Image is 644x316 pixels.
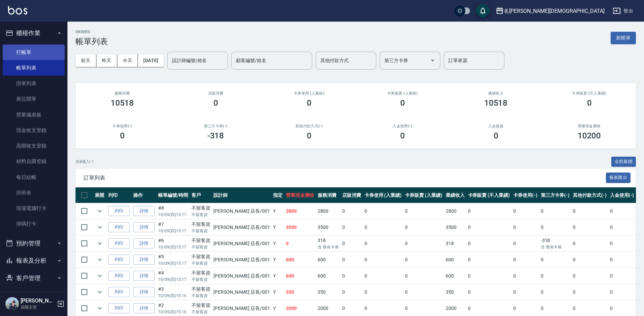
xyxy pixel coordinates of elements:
h3: 10518 [484,98,508,108]
p: 不留客資 [192,293,210,299]
h3: 0 [400,98,405,108]
button: 名[PERSON_NAME][DEMOGRAPHIC_DATA] [493,4,607,18]
td: 0 [608,203,636,219]
td: 0 [608,268,636,284]
td: 0 [511,203,539,219]
a: 帳單列表 [3,60,65,76]
td: 2800 [316,203,341,219]
td: [PERSON_NAME] 店長 /001 [212,203,271,219]
p: 10/09 (四) 15:17 [158,228,188,234]
td: Y [271,252,284,268]
th: 入金使用(-) [608,187,636,203]
button: expand row [95,222,105,232]
button: Open [427,55,438,66]
td: 0 [341,236,363,252]
th: 客戶 [190,187,212,203]
button: 登出 [610,5,636,17]
td: 600 [284,252,316,268]
th: 業績收入 [444,187,466,203]
td: 0 [466,219,511,235]
td: 0 [511,268,539,284]
td: 600 [444,268,466,284]
div: 不留客資 [192,286,210,293]
td: 350 [444,284,466,300]
td: 0 [341,268,363,284]
a: 詳情 [133,287,155,297]
td: -318 [539,236,572,252]
td: 600 [284,268,316,284]
button: expand row [95,271,105,281]
div: 不留客資 [192,253,210,260]
td: 0 [511,284,539,300]
h5: [PERSON_NAME] [21,297,55,304]
button: 櫃檯作業 [3,24,65,42]
td: 318 [316,236,341,252]
td: #6 [156,236,190,252]
td: 0 [363,236,404,252]
button: 員工及薪資 [3,287,65,304]
td: 0 [608,219,636,235]
h3: 0 [494,131,498,140]
td: #8 [156,203,190,219]
td: 0 [539,268,572,284]
a: 排班表 [3,185,65,201]
th: 第三方卡券(-) [539,187,572,203]
td: 0 [466,236,511,252]
p: 含 舊有卡券 [541,244,570,250]
h3: 10518 [111,98,134,108]
h3: 0 [307,98,312,108]
td: 0 [403,268,444,284]
p: 10/09 (四) 15:17 [158,212,188,218]
td: 0 [363,203,404,219]
h3: 0 [587,98,592,108]
a: 現金收支登錄 [3,123,65,138]
th: 展開 [93,187,107,203]
img: Person [5,297,19,311]
td: 600 [316,252,341,268]
td: 2800 [284,203,316,219]
th: 設計師 [212,187,271,203]
a: 現場電腦打卡 [3,201,65,216]
button: 報表匯出 [606,173,631,183]
button: save [476,4,490,18]
div: 名[PERSON_NAME][DEMOGRAPHIC_DATA] [504,7,605,15]
td: 350 [316,284,341,300]
td: 3500 [316,219,341,235]
span: 訂單列表 [84,175,606,181]
h2: 卡券販賣 (不入業績) [551,91,628,96]
td: 0 [571,219,608,235]
button: 全部展開 [611,157,636,167]
p: 不留客資 [192,228,210,234]
td: 0 [511,252,539,268]
th: 服務消費 [316,187,341,203]
button: 報表及分析 [3,252,65,269]
td: 0 [341,284,363,300]
a: 打帳單 [3,45,65,60]
button: expand row [95,287,105,297]
h3: 0 [400,131,405,140]
p: 高階主管 [21,304,55,310]
p: 不留客資 [192,212,210,218]
td: 0 [571,252,608,268]
a: 報表匯出 [606,174,631,181]
td: 0 [341,203,363,219]
th: 其他付款方式(-) [571,187,608,203]
div: 不留客資 [192,221,210,228]
a: 詳情 [133,271,155,281]
td: 0 [363,252,404,268]
td: 0 [363,284,404,300]
p: 10/09 (四) 15:17 [158,276,188,283]
td: 600 [444,252,466,268]
td: [PERSON_NAME] 店長 /001 [212,252,271,268]
td: 0 [571,236,608,252]
h2: 入金使用(-) [364,124,441,128]
h3: 10200 [578,131,601,140]
a: 新開單 [611,34,636,41]
td: 0 [466,284,511,300]
td: Y [271,268,284,284]
div: 不留客資 [192,237,210,244]
div: 不留客資 [192,205,210,212]
td: 0 [363,219,404,235]
button: expand row [95,255,105,265]
td: 3500 [444,219,466,235]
